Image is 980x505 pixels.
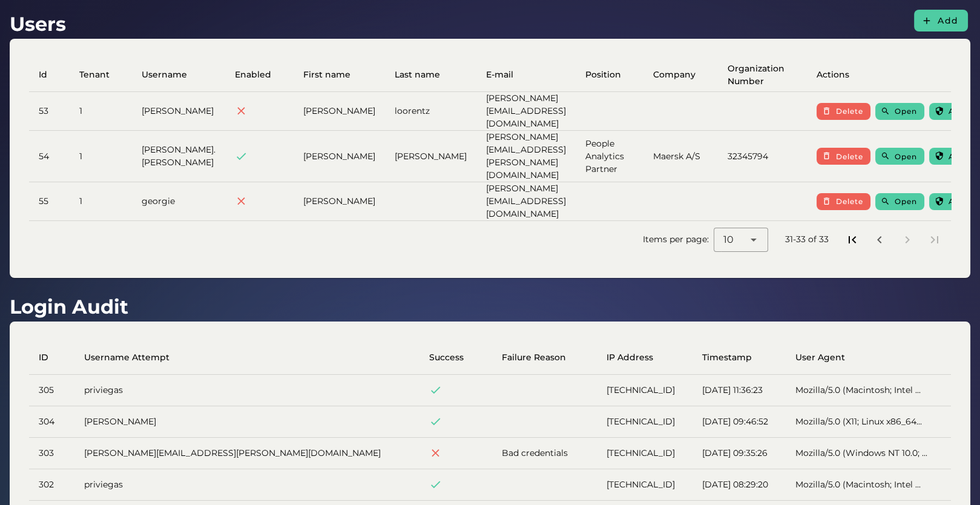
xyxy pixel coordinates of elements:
span: Enabled [235,68,271,81]
td: [PERSON_NAME] [294,92,385,131]
button: First page [841,229,863,251]
td: [TECHNICAL_ID] [597,406,692,438]
td: [DATE] 11:36:23 [692,375,786,406]
span: Failure Reason [502,351,566,364]
td: 53 [29,92,70,131]
td: [DATE] 09:46:52 [692,406,786,438]
td: [TECHNICAL_ID] [597,375,692,406]
button: Open [875,148,924,165]
span: Timestamp [702,351,752,364]
td: 32345794 [718,131,807,182]
td: Maersk A/S [643,131,718,182]
td: [DATE] 09:35:26 [692,438,786,469]
nav: Pagination Navigation [838,226,949,254]
span: Company [653,68,696,81]
button: Delete [817,193,870,210]
span: Mozilla/5.0 (Macintosh; Intel ... [795,479,921,490]
span: E-mail [486,68,513,81]
td: 1 [70,92,132,131]
span: ID [39,351,48,364]
td: priviegas [74,375,419,406]
span: Username Attempt [84,351,169,364]
td: [PERSON_NAME] [132,92,225,131]
span: First name [303,68,350,81]
td: georgie [132,182,225,220]
span: Username [142,68,187,81]
td: Bad credentials [492,438,597,469]
span: 10 [723,233,734,247]
button: Open [875,103,924,120]
span: Items per page: [643,233,714,246]
span: Success [429,351,464,364]
span: Open [894,197,917,206]
button: Delete [817,103,870,120]
td: [PERSON_NAME][EMAIL_ADDRESS][PERSON_NAME][DOMAIN_NAME] [476,131,576,182]
td: [PERSON_NAME][EMAIL_ADDRESS][PERSON_NAME][DOMAIN_NAME] [74,438,419,469]
td: [DATE] 08:29:20 [692,469,786,501]
span: Audit [947,152,971,161]
td: 302 [29,469,74,501]
button: Open [875,193,924,210]
td: [TECHNICAL_ID] [597,469,692,501]
td: [PERSON_NAME][EMAIL_ADDRESS][DOMAIN_NAME] [476,92,576,131]
span: Mozilla/5.0 (X11; Linux x86_64... [795,416,922,427]
td: [PERSON_NAME] [294,182,385,220]
button: Previous page [869,229,890,251]
td: 303 [29,438,74,469]
span: User Agent [795,351,845,364]
span: Id [39,68,47,81]
td: 305 [29,375,74,406]
td: [PERSON_NAME].[PERSON_NAME] [132,131,225,182]
span: IP Address [607,351,653,364]
span: Delete [835,197,864,206]
td: [PERSON_NAME] [294,131,385,182]
span: Add [937,15,958,26]
td: [PERSON_NAME] [385,131,476,182]
span: Mozilla/5.0 (Macintosh; Intel ... [795,385,921,395]
span: Mozilla/5.0 (Windows NT 10.0; ... [795,447,927,458]
span: Audit [947,107,971,116]
span: Position [585,68,621,81]
td: 55 [29,182,70,220]
span: Organization Number [728,62,784,88]
td: [PERSON_NAME][EMAIL_ADDRESS][DOMAIN_NAME] [476,182,576,220]
span: Audit [947,197,971,206]
button: Delete [817,148,870,165]
td: [PERSON_NAME] [74,406,419,438]
button: Audit [929,148,979,165]
span: Tenant [79,68,110,81]
h1: Users [10,10,66,39]
span: Open [894,152,917,161]
span: Delete [835,107,864,116]
button: Audit [929,103,979,120]
td: People Analytics Partner [576,131,643,182]
span: Delete [835,152,864,161]
td: 1 [70,131,132,182]
span: Open [894,107,917,116]
td: 1 [70,182,132,220]
button: Audit [929,193,979,210]
span: Last name [395,68,440,81]
td: 304 [29,406,74,438]
div: 31-33 of 33 [785,233,829,246]
span: Actions [817,68,849,81]
td: [TECHNICAL_ID] [597,438,692,469]
button: Add [914,10,968,31]
td: priviegas [74,469,419,501]
td: 54 [29,131,70,182]
td: loorentz [385,92,476,131]
h1: Login Audit [10,292,128,322]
